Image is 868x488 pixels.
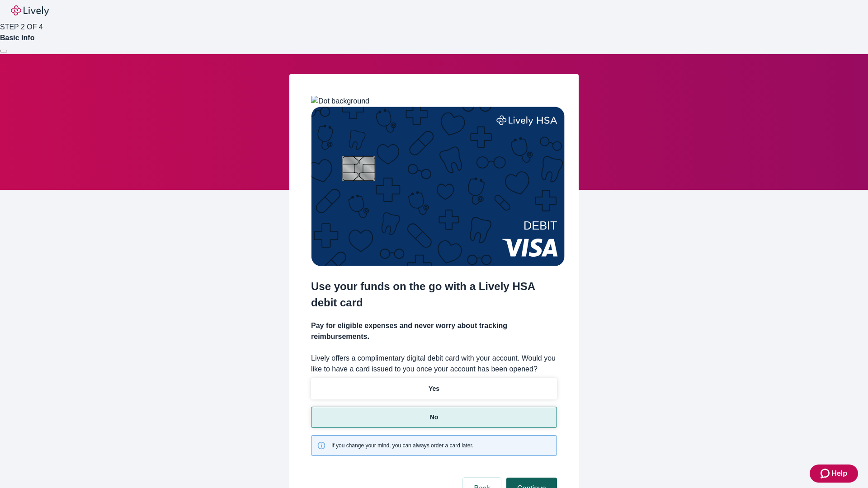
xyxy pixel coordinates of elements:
p: Yes [429,384,439,394]
span: Help [831,468,847,479]
h2: Use your funds on the go with a Lively HSA debit card [311,278,557,311]
button: Zendesk support iconHelp [810,465,858,483]
button: Yes [311,378,557,399]
svg: Zendesk support icon [821,468,831,479]
p: No [430,413,439,422]
img: Dot background [311,96,369,107]
img: Lively [11,5,49,16]
h4: Pay for eligible expenses and never worry about tracking reimbursements. [311,320,557,342]
button: No [311,407,557,428]
label: Lively offers a complimentary digital debit card with your account. Would you like to have a card... [311,353,557,375]
span: If you change your mind, you can always order a card later. [331,441,473,450]
img: Debit card [311,107,565,266]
